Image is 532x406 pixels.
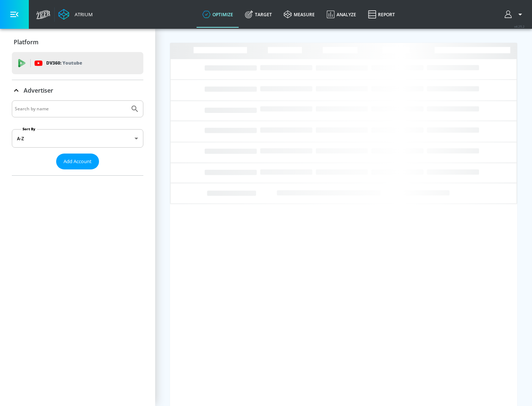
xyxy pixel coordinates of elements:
a: optimize [197,1,239,28]
div: Advertiser [12,80,143,101]
p: Platform [14,38,38,46]
label: Sort By [21,127,37,131]
nav: list of Advertiser [12,169,143,175]
p: DV360: [46,59,82,67]
a: Report [362,1,401,28]
span: Add Account [64,157,92,166]
div: Advertiser [12,100,143,175]
div: A-Z [12,129,143,148]
div: Atrium [72,11,93,18]
button: Add Account [56,154,99,169]
a: measure [278,1,321,28]
input: Search by name [15,104,127,114]
p: Advertiser [24,86,53,94]
span: v 4.25.2 [514,24,525,28]
p: Youtube [62,59,82,67]
a: Analyze [321,1,362,28]
a: Atrium [58,9,93,20]
div: DV360: Youtube [12,52,143,74]
div: Platform [12,32,143,52]
a: Target [239,1,278,28]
